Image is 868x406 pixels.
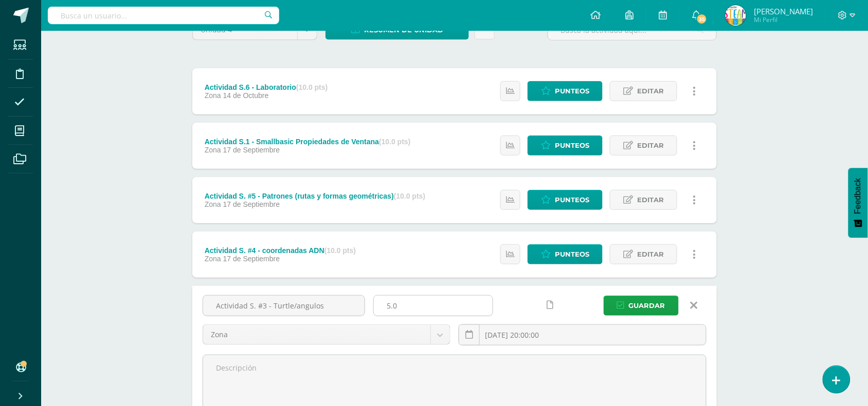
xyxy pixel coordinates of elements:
input: Fecha de entrega [459,325,706,345]
span: Zona [205,200,221,208]
span: Zona [205,255,221,263]
button: Feedback - Mostrar encuesta [848,168,868,238]
strong: (10.0 pts) [296,83,328,91]
div: Actividad S. #4 - coordenadas ADN [205,246,356,255]
input: Busca un usuario... [48,7,279,24]
span: Guardar [629,296,665,315]
span: Punteos [555,82,589,101]
span: 17 de Septiembre [223,200,280,208]
strong: (10.0 pts) [324,246,356,255]
span: Editar [637,245,664,264]
span: Editar [637,82,664,101]
span: 17 de Septiembre [223,255,280,263]
span: [PERSON_NAME] [754,6,813,16]
img: 1be1c609f6fab399714c5a6e3c6492ab.png [726,5,746,26]
span: Punteos [555,136,589,155]
a: Punteos [528,190,603,210]
span: Zona [205,91,221,100]
span: Mi Perfil [754,15,813,24]
input: Puntos máximos [374,296,493,316]
strong: (10.0 pts) [394,192,425,200]
a: Punteos [528,136,603,156]
span: Punteos [555,190,589,209]
span: Editar [637,136,664,155]
div: Actividad S.1 - Smallbasic Propiedades de Ventana [205,138,411,146]
div: Actividad S.6 - Laboratorio [205,83,328,91]
a: Zona [203,325,450,344]
span: Zona [211,325,423,344]
div: Actividad S. #5 - Patrones (rutas y formas geométricas) [205,192,425,200]
span: Punteos [555,245,589,264]
button: Guardar [604,296,679,316]
input: Título [203,296,365,316]
span: 35 [696,13,708,25]
span: Editar [637,190,664,209]
strong: (10.0 pts) [379,138,410,146]
span: 14 de Octubre [223,91,269,100]
span: Zona [205,146,221,154]
a: Punteos [528,81,603,101]
a: Punteos [528,244,603,264]
span: 17 de Septiembre [223,146,280,154]
span: Feedback [854,178,863,214]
